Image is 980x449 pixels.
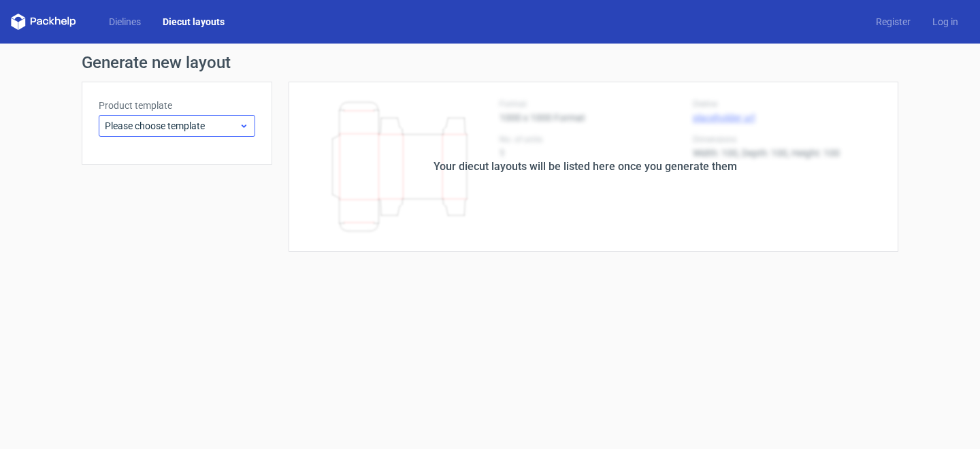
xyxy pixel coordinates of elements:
[105,119,239,133] span: Please choose template
[865,15,921,29] a: Register
[921,15,969,29] a: Log in
[434,159,737,175] div: Your diecut layouts will be listed here once you generate them
[98,15,152,29] a: Dielines
[99,99,255,112] label: Product template
[152,15,235,29] a: Diecut layouts
[82,54,898,71] h1: Generate new layout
